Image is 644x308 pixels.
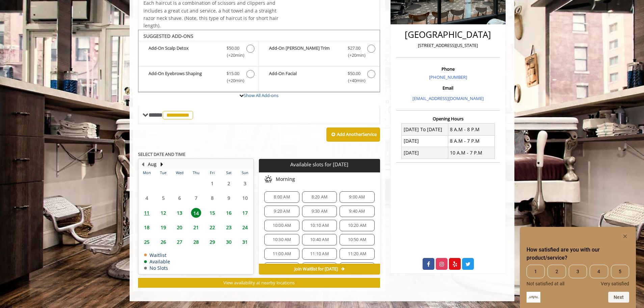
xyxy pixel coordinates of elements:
td: 8 A.M - 8 P.M [448,124,494,135]
td: Select day11 [139,205,155,220]
span: View availability at nearby locations [223,280,295,286]
div: 10:40 AM [302,234,337,245]
div: 10:00 AM [264,220,299,231]
label: Add-On Eyebrows Shaping [142,70,255,86]
span: 26 [158,237,168,247]
th: Sun [237,169,253,176]
td: Available [144,259,170,264]
div: 11:40 AM [302,262,337,274]
span: 18 [142,222,152,232]
span: 20 [175,222,185,232]
td: [DATE] [402,135,448,147]
span: Very satisfied [601,281,629,286]
span: $15.00 [226,70,239,77]
th: Mon [139,169,155,176]
h3: Email [398,86,498,90]
a: Show All Add-ons [244,92,278,98]
td: Select day23 [220,220,237,235]
th: Tue [155,169,171,176]
span: 14 [191,208,201,218]
b: Add-On Facial [269,70,341,84]
b: Add-On Eyebrows Shaping [149,70,220,84]
span: $50.00 [226,45,239,52]
div: 10:20 AM [340,220,374,231]
span: 11:00 AM [273,251,291,257]
span: 3 [569,265,587,278]
td: Select day17 [237,205,253,220]
td: Select day13 [171,205,188,220]
div: 11:30 AM [264,262,299,274]
th: Wed [171,169,188,176]
button: Previous Month [140,161,145,168]
span: 10:40 AM [310,237,329,242]
span: 15 [207,208,217,218]
td: Select day16 [220,205,237,220]
td: Waitlist [144,253,170,258]
span: Morning [276,176,295,182]
th: Sat [220,169,237,176]
button: Hide survey [621,232,629,240]
span: 10:10 AM [310,223,329,228]
td: Select day19 [155,220,171,235]
label: Add-On Beard Trim [262,45,376,61]
td: [DATE] To [DATE] [402,124,448,135]
div: 8:20 AM [302,191,337,203]
td: Select day18 [139,220,155,235]
div: 9:30 AM [302,206,337,217]
button: Add AnotherService [326,127,380,142]
span: 29 [207,237,217,247]
button: Aug [148,161,157,168]
span: 9:00 AM [349,194,365,200]
div: 10:30 AM [264,234,299,245]
td: Select day28 [188,235,204,249]
td: Select day24 [237,220,253,235]
span: 17 [240,208,250,218]
span: 10:30 AM [273,237,291,242]
span: 4 [590,265,608,278]
div: 10:50 AM [340,234,374,245]
b: Add-On [PERSON_NAME] Trim [269,45,341,59]
span: 24 [240,222,250,232]
span: 13 [175,208,185,218]
span: 5 [611,265,629,278]
td: Select day12 [155,205,171,220]
td: 10 A.M - 7 P.M [448,147,494,159]
td: Select day27 [171,235,188,249]
div: How satisfied are you with our product/service? Select an option from 1 to 5, with 1 being Not sa... [527,232,629,303]
span: 11 [142,208,152,218]
td: Select day26 [155,235,171,249]
span: 19 [158,222,168,232]
span: Join Waitlist for [DATE] [294,266,338,272]
img: morning slots [264,175,272,183]
span: $50.00 [348,70,360,77]
div: 9:40 AM [340,206,374,217]
span: 1 [527,265,545,278]
span: 9:20 AM [274,209,290,214]
td: Select day21 [188,220,204,235]
td: 8 A.M - 7 P.M [448,135,494,147]
span: $27.00 [348,45,360,52]
span: 8:00 AM [274,194,290,200]
div: 9:20 AM [264,206,299,217]
b: Add-On Scalp Detox [149,45,220,59]
label: Add-On Facial [262,70,376,86]
span: (+20min ) [223,52,243,59]
td: Select day31 [237,235,253,249]
h3: Opening Hours [396,116,500,121]
b: SELECT DATE AND TIME [138,151,185,157]
span: 23 [224,222,234,232]
td: Select day20 [171,220,188,235]
span: 16 [224,208,234,218]
span: (+40min ) [344,77,364,84]
div: How satisfied are you with our product/service? Select an option from 1 to 5, with 1 being Not sa... [527,265,629,286]
h2: [GEOGRAPHIC_DATA] [398,30,498,40]
button: View availability at nearby locations [138,278,380,288]
span: 12 [158,208,168,218]
span: 21 [191,222,201,232]
div: 8:00 AM [264,191,299,203]
span: 11:20 AM [348,251,367,257]
span: 22 [207,222,217,232]
span: 31 [240,237,250,247]
p: Available slots for [DATE] [262,162,377,167]
div: 11:10 AM [302,248,337,260]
